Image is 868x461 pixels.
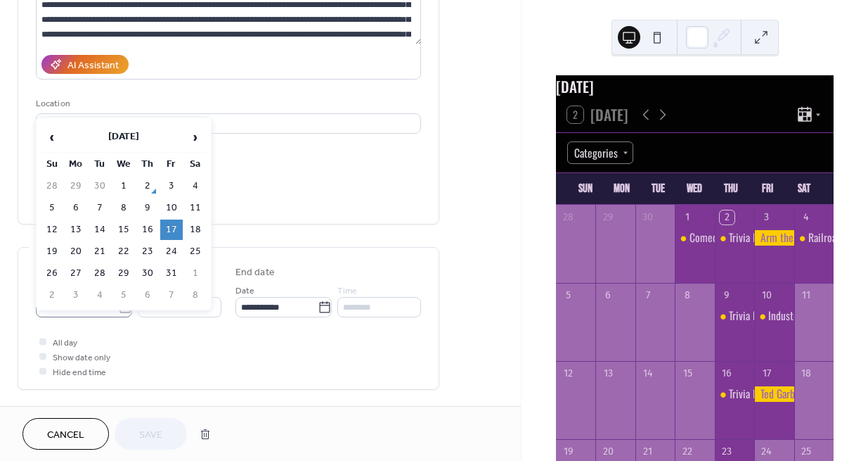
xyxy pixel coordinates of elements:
div: Tue [640,173,677,205]
div: Location [36,96,418,111]
div: 15 [680,367,694,381]
td: 10 [160,198,183,218]
th: We [112,154,135,175]
td: 31 [160,263,183,284]
div: 29 [601,210,615,225]
div: 13 [601,367,615,381]
td: 29 [112,263,135,284]
div: Thu [713,173,749,205]
div: End date [235,265,275,280]
div: AI Assistant [67,58,119,73]
div: 17 [760,367,774,381]
td: 23 [136,241,159,262]
div: Trivia Night w/Pour House Trivia [729,308,858,324]
div: Railroad Days Afterparty w/Cashmeire [794,230,834,246]
td: 8 [112,198,135,218]
td: 19 [41,241,63,262]
button: AI Assistant [41,55,129,74]
td: 1 [112,176,135,196]
div: Trivia Night w/Pour House Trivia [715,386,754,402]
th: Th [136,154,159,175]
div: 30 [641,210,655,225]
div: 28 [562,210,576,225]
div: 18 [799,367,813,381]
td: 8 [184,285,207,305]
th: Fr [160,154,183,175]
div: 11 [799,289,813,303]
td: 28 [41,176,63,196]
div: Industry Lane [754,308,793,324]
td: 9 [136,198,159,218]
td: 28 [89,263,111,284]
td: 25 [184,241,207,262]
div: Comedy Night! [675,230,714,246]
div: Trivia Night w/Pour House Trivia [715,230,754,246]
div: 7 [641,289,655,303]
div: Trivia Night w/Pour House Trivia [715,308,754,324]
td: 22 [112,241,135,262]
div: 20 [601,445,615,459]
div: Sun [567,173,604,205]
td: 3 [65,285,87,305]
div: 23 [720,445,734,459]
td: 7 [89,198,111,218]
td: 7 [160,285,183,305]
span: Time [337,284,357,298]
th: Mo [65,154,87,175]
div: 2 [720,210,734,225]
span: All day [53,336,77,351]
div: 1 [680,210,694,225]
td: 30 [89,176,111,196]
td: 17 [160,220,183,240]
td: 11 [184,198,207,218]
td: 1 [184,263,207,284]
td: 16 [136,220,159,240]
td: 2 [136,176,159,196]
th: [DATE] [65,122,183,153]
div: Trivia Night w/Pour House Trivia [729,386,858,402]
td: 18 [184,220,207,240]
div: 19 [562,445,576,459]
td: 6 [65,198,87,218]
th: Sa [184,154,207,175]
div: 9 [720,289,734,303]
td: 15 [112,220,135,240]
div: Wed [677,173,713,205]
td: 20 [65,241,87,262]
td: 6 [136,285,159,305]
div: Ted Garber! [754,386,793,402]
div: 4 [799,210,813,225]
div: 21 [641,445,655,459]
div: 12 [562,367,576,381]
td: 30 [136,263,159,284]
div: Industry Lane [768,308,822,324]
div: 14 [641,367,655,381]
div: 22 [680,445,694,459]
td: 5 [41,198,63,218]
div: Sat [786,173,822,205]
span: Date [235,284,254,298]
div: 8 [680,289,694,303]
th: Su [41,154,63,175]
td: 26 [41,263,63,284]
div: 10 [760,289,774,303]
th: Tu [89,154,111,175]
div: 3 [760,210,774,225]
span: Hide end time [53,365,106,380]
span: › [185,123,206,151]
td: 3 [160,176,183,196]
td: 24 [160,241,183,262]
button: Cancel [22,418,109,450]
div: [DATE] [556,75,834,97]
td: 14 [89,220,111,240]
div: 5 [562,289,576,303]
td: 12 [41,220,63,240]
td: 29 [65,176,87,196]
td: 21 [89,241,111,262]
div: 25 [799,445,813,459]
div: Trivia Night w/Pour House Trivia [729,230,858,246]
td: 2 [41,285,63,305]
td: 5 [112,285,135,305]
div: Fri [749,173,786,205]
